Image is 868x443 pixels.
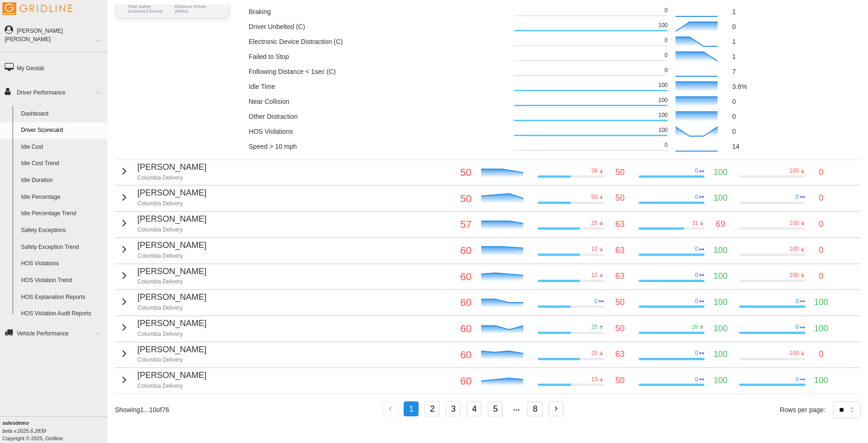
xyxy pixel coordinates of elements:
[137,161,206,174] p: [PERSON_NAME]
[17,155,107,172] a: Idle Cost Trend
[249,97,506,106] p: Near Collision
[2,2,72,15] img: Gridline
[137,356,206,364] p: Columbia Delivery
[2,419,107,442] div: Copyright © 2025, Gridline
[732,83,747,90] span: 3.6 %
[732,112,849,121] p: 0
[732,7,849,16] p: 1
[713,296,727,309] p: 100
[615,322,625,335] p: 50
[695,245,698,253] p: 0
[437,347,471,363] p: 60
[658,111,668,119] p: 100
[175,4,217,13] p: Distance Driven (Miles)
[488,401,503,416] button: 5
[137,382,206,390] p: Columbia Delivery
[437,164,471,181] p: 50
[17,305,107,322] a: HOS Violation Audit Reports
[437,294,471,311] p: 60
[17,205,107,222] a: Idle Percentage Trend
[615,374,625,387] p: 50
[17,122,107,139] a: Driver Scorecard
[819,218,824,231] p: 0
[119,343,206,364] button: [PERSON_NAME]Columbia Delivery
[425,401,440,416] button: 2
[249,52,506,61] p: Failed to Stop
[732,127,849,136] p: 0
[137,200,206,208] p: Columbia Delivery
[527,401,542,416] button: 8
[249,142,506,151] p: Speed > 10 mph
[732,22,849,31] p: 0
[658,81,668,89] p: 100
[115,405,169,414] p: Showing 1 ... 10 of 76
[17,106,107,123] a: Dashboard
[796,376,799,384] p: 0
[819,166,824,179] p: 0
[819,192,824,205] p: 0
[137,213,206,226] p: [PERSON_NAME]
[732,52,849,61] p: 1
[713,192,727,205] p: 100
[658,126,668,134] p: 100
[665,141,668,149] p: 0
[594,298,598,305] p: 0
[137,265,206,278] p: [PERSON_NAME]
[17,239,107,256] a: Safety Exception Trend
[695,167,698,175] p: 0
[796,298,799,305] p: 0
[713,270,727,283] p: 100
[780,405,825,414] p: Rows per page:
[404,401,419,416] button: 1
[137,304,206,312] p: Columbia Delivery
[137,330,206,338] p: Columbia Delivery
[814,322,828,335] p: 100
[796,323,799,331] p: 0
[591,245,598,253] p: 12
[819,244,824,257] p: 0
[790,167,799,175] p: 100
[137,174,206,182] p: Columbia Delivery
[814,374,828,387] p: 100
[790,245,799,253] p: 100
[137,226,206,234] p: Columbia Delivery
[665,66,668,74] p: 0
[790,219,799,227] p: 100
[17,289,107,306] a: HOS Explanation Reports
[137,343,206,356] p: [PERSON_NAME]
[713,166,727,179] p: 100
[119,161,206,182] button: [PERSON_NAME]Columbia Delivery
[695,349,698,357] p: 0
[615,166,625,179] p: 50
[137,278,206,286] p: Columbia Delivery
[437,190,471,207] p: 50
[615,270,625,283] p: 63
[119,213,206,234] button: [PERSON_NAME]Columbia Delivery
[128,4,170,13] p: Total Safety Scorecard Events
[437,242,471,259] p: 60
[591,271,598,279] p: 12
[695,271,698,279] p: 0
[119,291,206,312] button: [PERSON_NAME]Columbia Delivery
[692,323,698,331] p: 26
[249,37,506,46] p: Electronic Device Distraction (C)
[819,270,824,283] p: 0
[695,193,698,201] p: 0
[591,167,598,175] p: 38
[615,192,625,205] p: 50
[119,369,206,390] button: [PERSON_NAME]Columbia Delivery
[695,376,698,384] p: 0
[695,298,698,305] p: 0
[796,193,799,201] p: 0
[17,272,107,289] a: HOS Violation Trend
[17,139,107,156] a: Idle Cost
[249,112,506,121] p: Other Distraction
[732,97,849,106] p: 0
[119,265,206,286] button: [PERSON_NAME]Columbia Delivery
[615,348,625,361] p: 63
[716,218,725,231] p: 69
[137,239,206,252] p: [PERSON_NAME]
[665,51,668,59] p: 0
[591,219,598,227] p: 25
[137,252,206,260] p: Columbia Delivery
